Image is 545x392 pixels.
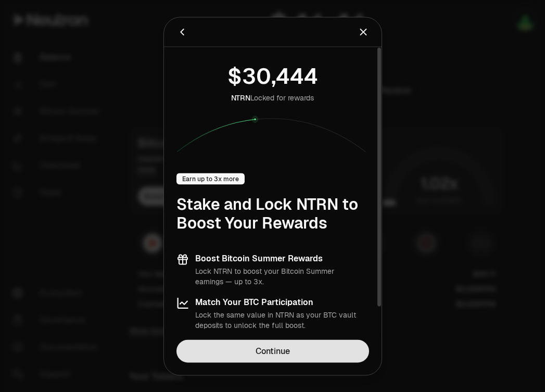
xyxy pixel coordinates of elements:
p: Lock NTRN to boost your Bitcoin Summer earnings — up to 3x. [195,266,369,287]
a: Continue [176,339,369,362]
span: NTRN [231,93,250,102]
h1: Stake and Lock NTRN to Boost Your Rewards [176,195,369,233]
button: Close [358,24,369,39]
div: Earn up to 3x more [176,173,245,185]
h3: Boost Bitcoin Summer Rewards [195,254,369,264]
p: Lock the same value in NTRN as your BTC vault deposits to unlock the full boost. [195,310,369,331]
button: Back [176,24,188,39]
div: Locked for rewards [231,92,314,103]
h3: Match Your BTC Participation [195,297,369,308]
